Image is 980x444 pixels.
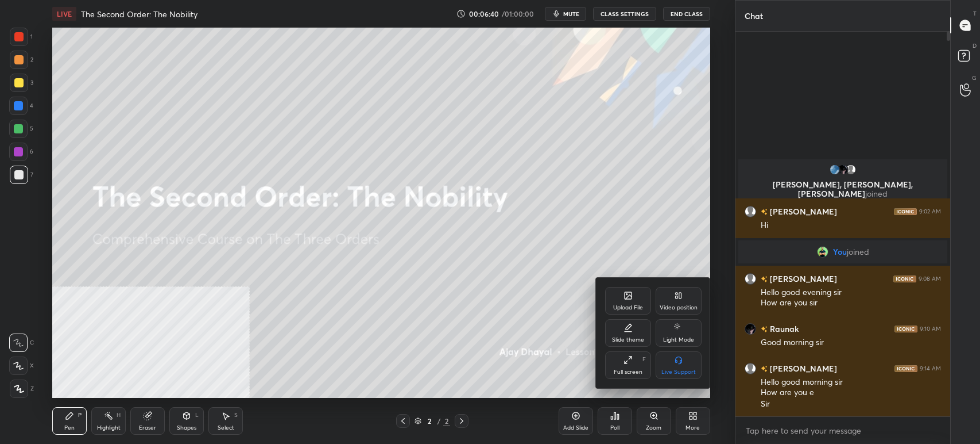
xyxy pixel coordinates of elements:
[613,305,643,311] div: Upload File
[661,369,696,375] div: Live Support
[660,305,698,311] div: Video position
[614,369,642,375] div: Full screen
[612,337,644,343] div: Slide theme
[663,337,694,343] div: Light Mode
[642,357,646,362] div: F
